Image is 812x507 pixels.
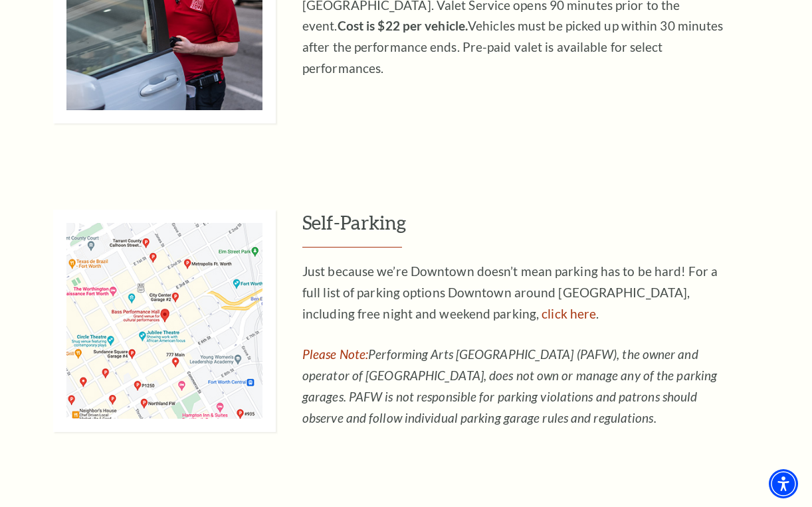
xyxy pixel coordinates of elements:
[338,18,468,33] strong: Cost is $22 per vehicle.
[769,469,798,498] div: Accessibility Menu
[302,210,799,248] h3: Self-Parking
[302,261,734,325] p: Just because we’re Downtown doesn’t mean parking has to be hard! For a full list of parking optio...
[53,210,276,432] img: Self-Parking
[542,306,596,321] a: For a full list of parking options Downtown around Sundance Square, including free night and week...
[302,346,368,362] span: Please Note:
[302,346,717,425] em: Performing Arts [GEOGRAPHIC_DATA] (PAFW), the owner and operator of [GEOGRAPHIC_DATA], does not o...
